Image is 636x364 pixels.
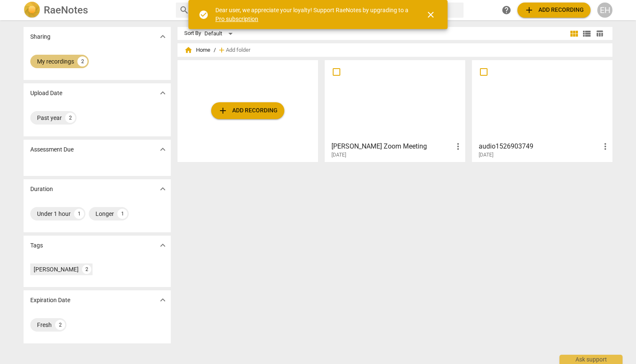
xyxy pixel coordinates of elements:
[593,27,606,40] button: Table view
[475,63,609,158] a: audio1526903749[DATE]
[158,88,168,98] span: expand_more
[569,29,579,39] span: view_module
[77,56,87,66] div: 2
[30,296,70,305] p: Expiration Date
[453,141,463,151] span: more_vert
[524,5,534,15] span: add
[37,210,71,218] div: Under 1 hour
[215,6,411,23] div: Dear user, we appreciate your loyalty! Support RaeNotes by upgrading to a
[568,27,580,40] button: Tile view
[30,241,43,250] p: Tags
[82,265,91,274] div: 2
[65,113,75,123] div: 2
[30,185,53,194] p: Duration
[199,10,209,20] span: check_circle
[421,5,441,25] button: Close
[156,143,169,156] button: Show more
[580,27,593,40] button: List view
[524,5,584,15] span: Add recording
[156,87,169,99] button: Show more
[184,46,193,54] span: home
[158,295,168,305] span: expand_more
[34,265,79,274] div: [PERSON_NAME]
[117,209,127,219] div: 1
[158,240,168,250] span: expand_more
[37,57,74,66] div: My recordings
[156,30,169,43] button: Show more
[499,3,514,18] a: Help
[44,4,88,16] h2: RaeNotes
[215,16,258,22] a: Pro subscription
[501,5,511,15] span: help
[30,145,74,154] p: Assessment Due
[331,151,346,159] span: [DATE]
[55,320,65,330] div: 2
[426,10,436,20] span: close
[597,3,612,18] button: EH
[479,151,493,159] span: [DATE]
[328,63,462,158] a: [PERSON_NAME] Zoom Meeting[DATE]
[600,141,610,151] span: more_vert
[156,239,169,252] button: Show more
[184,30,201,37] div: Sort By
[30,89,62,98] p: Upload Date
[156,294,169,306] button: Show more
[596,29,604,37] span: table_chart
[37,114,62,122] div: Past year
[218,106,228,116] span: add
[226,47,250,53] span: Add folder
[156,183,169,195] button: Show more
[479,141,600,151] h3: audio1526903749
[184,46,210,54] span: Home
[217,46,226,54] span: add
[214,47,216,53] span: /
[559,355,623,364] div: Ask support
[211,102,284,119] button: Upload
[95,210,114,218] div: Longer
[24,2,169,19] a: LogoRaeNotes
[218,106,278,116] span: Add recording
[517,3,591,18] button: Upload
[331,141,453,151] h3: Erin Horst's Zoom Meeting
[582,29,592,39] span: view_list
[24,2,40,19] img: Logo
[37,321,52,329] div: Fresh
[179,5,189,15] span: search
[204,27,236,40] div: Default
[158,32,168,42] span: expand_more
[158,184,168,194] span: expand_more
[158,144,168,154] span: expand_more
[30,32,50,41] p: Sharing
[74,209,84,219] div: 1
